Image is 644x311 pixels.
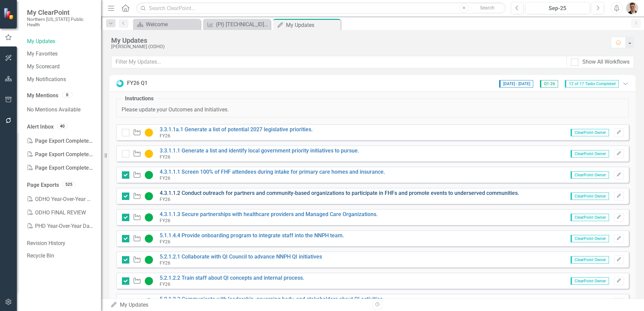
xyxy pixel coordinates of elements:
a: 3.3.1.1.1 Generate a list and identify local government priority initiatives to pursue. [160,147,359,154]
a: Recycle Bin [27,252,94,260]
a: Page Exports [27,181,59,189]
img: In Progress [145,150,153,158]
div: Page Export Completed: PHD Year-Over-Year Data [27,161,94,175]
span: ClearPoint Owner [571,299,609,306]
small: FY26 [160,281,170,287]
a: My Favorites [27,50,94,58]
div: Page Export Completed: ODHO FINAL REVIEW [27,148,94,161]
a: (PI) [TECHNICAL_ID] Support new county ticketing system as appropriate [205,20,269,29]
span: 12 of 17 Tasks Completed [565,80,619,88]
div: 40 [57,123,68,129]
span: ClearPoint Owner [571,150,609,158]
legend: Instructions [122,95,157,103]
a: 4.3.1.1.1 Screen 100% of FHF attendees during intake for primary care homes and insurance. [160,169,385,175]
div: FY26 Q1 [127,79,148,87]
div: 525 [62,181,75,187]
a: 4.3.1.1.3 Secure partnerships with healthcare providers and Managed Care Organizations. [160,211,378,217]
img: On Target [145,256,153,264]
a: My Scorecard [27,63,94,71]
span: ClearPoint Owner [571,277,609,285]
small: FY26 [160,239,170,244]
span: ClearPoint Owner [571,214,609,221]
img: In Progress [145,129,153,137]
button: Search [471,3,504,13]
img: On Target [145,213,153,221]
img: On Target [145,298,153,306]
img: Mike Escobar [626,2,638,14]
img: On Target [145,235,153,243]
div: (PI) [TECHNICAL_ID] Support new county ticketing system as appropriate [216,20,269,29]
span: ClearPoint Owner [571,256,609,264]
a: Alert Inbox [27,123,54,131]
small: FY26 [160,197,170,202]
img: On Target [145,171,153,179]
div: [PERSON_NAME] (ODHO) [111,44,604,49]
input: Filter My Updates... [111,56,567,68]
a: 5.2.1.2.1 Collaborate with QI Council to advance NNPH QI initiatives [160,253,322,260]
div: No Mentions Available [27,103,94,116]
a: 5.1.1.4.4 Provide onboarding program to integrate staff into the NNPH team. [160,232,344,239]
span: ClearPoint Owner [571,193,609,200]
a: My Notifications [27,76,94,83]
a: My Updates [27,38,94,45]
div: 0 [62,92,72,98]
a: PHD Year-Over-Year Data [27,219,94,233]
small: FY26 [160,175,170,181]
p: Please update your Outcomes and Initiatives. [122,106,623,114]
small: FY26 [160,218,170,223]
div: My Updates [286,21,339,29]
input: Search ClearPoint... [136,2,506,14]
span: ClearPoint Owner [571,171,609,179]
span: [DATE] - [DATE] [499,80,533,88]
div: Page Export Completed: ODHO Year-Over-Year Data [27,134,94,148]
img: On Target [145,277,153,285]
a: Revision History [27,240,94,247]
span: ClearPoint Owner [571,129,609,136]
a: 5.2.1.2.2 Train staff about QI concepts and internal process​. [160,275,304,281]
a: Welcome [135,20,199,29]
span: ClearPoint Owner [571,235,609,242]
div: My Updates [111,37,604,44]
a: 4.3.1.1.2 Conduct outreach for partners and community-based organizations to participate in FHFs ... [160,190,519,196]
a: ODHO FINAL REVIEW [27,206,94,219]
a: 3.3.1.1a.1 Generate a list of potential 2027 legislative priorities. [160,126,313,133]
img: ClearPoint Strategy [3,7,15,20]
button: Sep-25 [525,2,590,14]
div: My Updates [110,301,367,309]
div: Show All Workflows [582,58,630,66]
small: FY26 [160,154,170,160]
small: FY26 [160,260,170,266]
small: Northern [US_STATE] Public Health [27,16,94,28]
a: My Mentions [27,92,58,100]
span: My ClearPoint [27,8,94,16]
div: Sep-25 [528,4,587,12]
span: Q1-26 [540,80,558,88]
img: On Target [145,192,153,200]
span: Search [480,5,494,10]
small: FY26 [160,133,170,138]
a: ODHO Year-Over-Year Data [27,193,94,206]
div: Welcome [146,20,199,29]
